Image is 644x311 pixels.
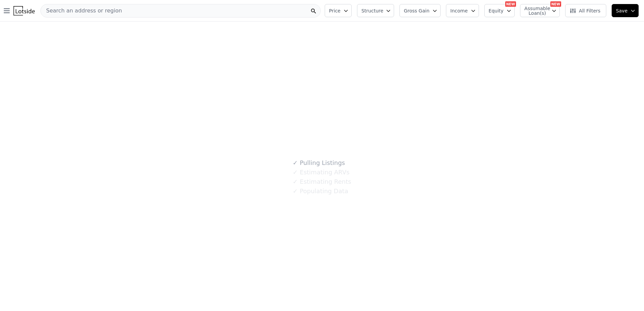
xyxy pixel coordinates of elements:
span: ✓ [293,160,298,166]
button: All Filters [565,4,606,17]
span: ✓ [293,188,298,195]
button: Structure [357,4,394,17]
div: NEW [550,1,561,7]
div: Estimating ARVs [293,168,349,177]
span: Gross Gain [404,7,429,14]
span: Income [450,7,468,14]
button: Income [446,4,479,17]
button: Price [325,4,352,17]
div: Pulling Listings [293,158,345,168]
span: Equity [489,7,504,14]
button: Equity [484,4,515,17]
img: Lotside [13,6,35,15]
span: Search an address or region [41,7,122,15]
button: Gross Gain [399,4,441,17]
span: Assumable Loan(s) [524,6,546,15]
button: Save [612,4,639,17]
button: Assumable Loan(s) [520,4,560,17]
span: Price [329,7,341,14]
span: ✓ [293,169,298,176]
div: Estimating Rents [293,177,351,186]
div: Populating Data [293,186,348,196]
span: Structure [361,7,383,14]
div: NEW [505,1,516,7]
span: ✓ [293,178,298,185]
span: All Filters [570,7,601,14]
span: Save [616,7,627,14]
